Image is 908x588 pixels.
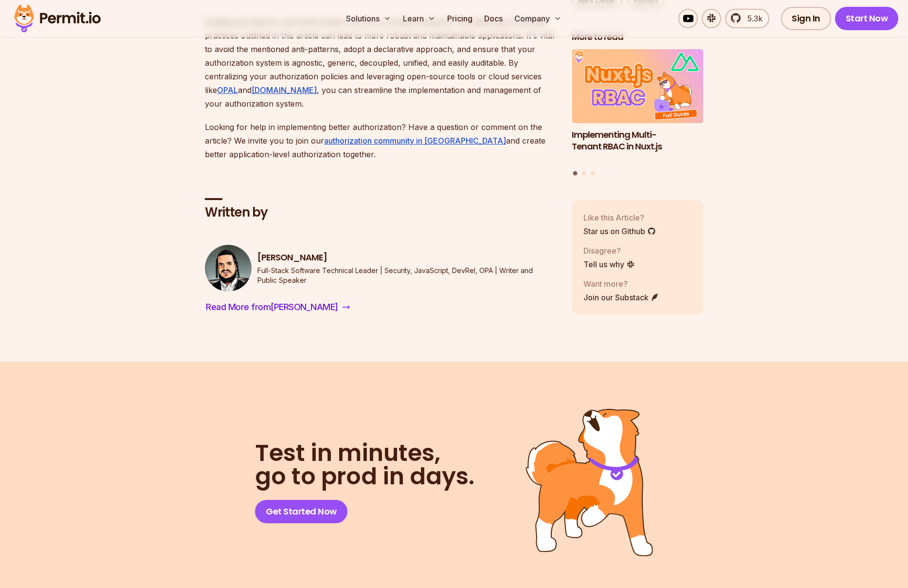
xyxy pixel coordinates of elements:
a: Tell us why [583,258,635,270]
button: Go to slide 3 [591,171,595,175]
a: Read More from[PERSON_NAME] [205,299,351,315]
a: Join our Substack [583,292,659,303]
button: Solutions [342,9,395,28]
img: Gabriel L. Manor [205,245,252,292]
p: Disagree? [583,245,635,257]
a: Start Now [835,7,899,30]
p: Want more? [583,278,659,290]
img: Implementing Multi-Tenant RBAC in Nuxt.js [572,49,703,123]
button: Company [510,9,565,28]
a: Pricing [443,9,476,28]
h2: Written by [205,204,556,221]
div: Posts [572,49,703,177]
h3: [PERSON_NAME] [257,252,556,264]
h2: More to read [572,31,703,43]
button: Go to slide 1 [573,171,578,176]
img: Permit logo [10,2,105,35]
a: [DOMAIN_NAME] [252,85,317,95]
a: authorization community in [GEOGRAPHIC_DATA] [324,136,506,146]
li: 1 of 3 [572,49,703,165]
a: Get Started Now [255,500,347,523]
a: Star us on Github [583,225,656,237]
p: Full-Stack Software Technical Leader | Security, JavaScript, DevRel, OPA | Writer and Public Speaker [257,266,556,285]
a: 5.3k [725,9,769,28]
p: Like this Article? [583,212,656,223]
button: Go to slide 2 [582,171,586,175]
a: Implementing Multi-Tenant RBAC in Nuxt.jsImplementing Multi-Tenant RBAC in Nuxt.js [572,49,703,165]
h2: go to prod in days. [255,441,474,488]
button: Learn [399,9,439,28]
span: Test in minutes, [255,441,474,465]
span: 5.3k [742,13,763,24]
p: Looking for help in implementing better authorization? Have a question or comment on the article?... [205,120,556,161]
a: Docs [480,9,507,28]
a: Sign In [781,7,831,30]
span: Read More from [PERSON_NAME] [206,300,338,314]
h3: Implementing Multi-Tenant RBAC in Nuxt.js [572,129,703,153]
p: Building permissions and authorization can be a complex endeavor, but adhering to the best practi... [205,15,556,110]
a: OPAL [217,85,238,95]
